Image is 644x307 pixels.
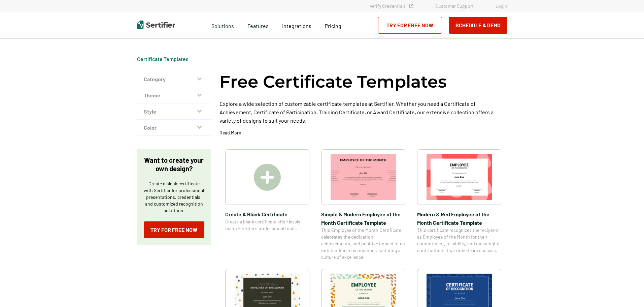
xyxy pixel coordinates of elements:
[435,3,474,9] a: Customer Support
[417,149,501,260] a: Modern & Red Employee of the Month Certificate TemplateModern & Red Employee of the Month Certifi...
[378,17,442,34] a: Try for Free Now
[331,154,396,200] img: Simple & Modern Employee of the Month Certificate Template
[321,210,405,227] span: Simple & Modern Employee of the Month Certificate Template
[137,56,189,62] div: Breadcrumb
[254,164,281,191] img: Create A Blank Certificate
[409,4,413,8] img: Verified
[219,99,507,125] p: Explore a wide selection of customizable certificate templates at Sertifier. Whether you need a C...
[225,218,309,232] span: Create a blank certificate effortlessly using Sertifier’s professional tools.
[427,154,492,200] img: Modern & Red Employee of the Month Certificate Template
[137,87,211,103] button: Theme
[144,156,204,173] p: Want to create your own design?
[321,149,405,260] a: Simple & Modern Employee of the Month Certificate TemplateSimple & Modern Employee of the Month C...
[137,56,189,62] a: Certificate Templates
[325,23,341,29] span: Pricing
[247,21,269,29] span: Features
[417,210,501,227] span: Modern & Red Employee of the Month Certificate Template
[144,221,204,238] a: Try for Free Now
[219,71,447,93] h1: Free Certificate Templates
[211,21,234,29] span: Solutions
[325,21,341,29] a: Pricing
[219,129,241,136] p: Read More
[496,3,507,9] a: Login
[417,227,501,254] span: This certificate recognizes the recipient as Employee of the Month for their commitment, reliabil...
[137,103,211,120] button: Style
[137,21,175,29] img: Sertifier | Digital Credentialing Platform
[137,120,211,136] button: Color
[282,21,311,29] a: Integrations
[137,71,211,87] button: Category
[282,23,311,29] span: Integrations
[137,56,189,62] span: Certificate Templates
[370,3,413,9] a: Verify Credentials
[225,210,309,218] span: Create A Blank Certificate
[321,227,405,260] span: This Employee of the Month Certificate celebrates the dedication, achievements, and positive impa...
[144,180,204,214] p: Create a blank certificate with Sertifier for professional presentations, credentials, and custom...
